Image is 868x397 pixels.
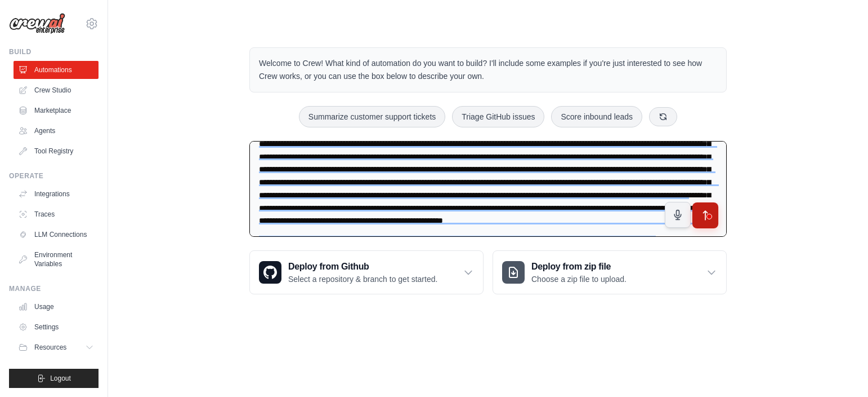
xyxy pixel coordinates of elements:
[299,106,445,127] button: Summarize customer support tickets
[9,284,99,293] div: Manage
[50,374,71,383] span: Logout
[9,47,99,56] div: Build
[14,226,99,244] a: LLM Connections
[14,298,99,316] a: Usage
[34,343,66,352] span: Resources
[14,102,99,120] a: Marketplace
[452,106,544,127] button: Triage GitHub issues
[531,260,627,274] h3: Deploy from zip file
[14,61,99,79] a: Automations
[14,246,99,273] a: Environment Variables
[9,171,99,180] div: Operate
[14,205,99,223] a: Traces
[812,343,868,397] iframe: Chat Widget
[14,318,99,336] a: Settings
[249,141,727,237] textarea: To enrich screen reader interactions, please activate Accessibility in Grammarly extension settings
[259,57,717,83] p: Welcome to Crew! What kind of automation do you want to build? I'll include some examples if you'...
[9,369,99,388] button: Logout
[14,142,99,160] a: Tool Registry
[288,274,437,285] p: Select a repository & branch to get started.
[551,106,642,127] button: Score inbound leads
[14,338,99,356] button: Resources
[14,81,99,99] a: Crew Studio
[288,260,437,274] h3: Deploy from Github
[14,185,99,203] a: Integrations
[9,13,65,34] img: Logo
[14,122,99,140] a: Agents
[531,274,627,285] p: Choose a zip file to upload.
